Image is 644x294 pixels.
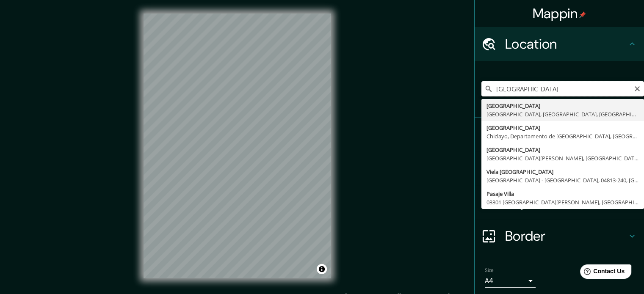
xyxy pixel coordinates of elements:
[486,198,639,206] div: 03301 [GEOGRAPHIC_DATA][PERSON_NAME], [GEOGRAPHIC_DATA][DATE][PERSON_NAME], [GEOGRAPHIC_DATA][PER...
[486,102,639,110] div: [GEOGRAPHIC_DATA]
[475,151,644,185] div: Style
[486,176,639,184] div: [GEOGRAPHIC_DATA] - [GEOGRAPHIC_DATA], 04813-240, [GEOGRAPHIC_DATA]
[475,185,644,219] div: Layout
[486,132,639,140] div: Chiclayo, Departamento de [GEOGRAPHIC_DATA], [GEOGRAPHIC_DATA]
[505,228,627,245] h4: Border
[475,27,644,61] div: Location
[485,274,536,288] div: A4
[475,118,644,151] div: Pins
[317,264,327,274] button: Toggle attribution
[505,36,627,52] h4: Location
[486,190,639,198] div: Pasaje Villa
[475,219,644,253] div: Border
[486,168,639,176] div: Viela [GEOGRAPHIC_DATA]
[505,194,627,211] h4: Layout
[486,146,639,154] div: [GEOGRAPHIC_DATA]
[486,110,639,118] div: [GEOGRAPHIC_DATA], [GEOGRAPHIC_DATA], [GEOGRAPHIC_DATA]
[533,5,586,22] h4: Mappin
[569,261,635,285] iframe: Help widget launcher
[486,154,639,162] div: [GEOGRAPHIC_DATA][PERSON_NAME], [GEOGRAPHIC_DATA]
[144,14,331,278] canvas: Map
[634,84,641,92] button: Clear
[481,81,644,96] input: Pick your city or area
[486,124,639,132] div: [GEOGRAPHIC_DATA]
[579,11,586,18] img: pin-icon.png
[485,267,494,274] label: Size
